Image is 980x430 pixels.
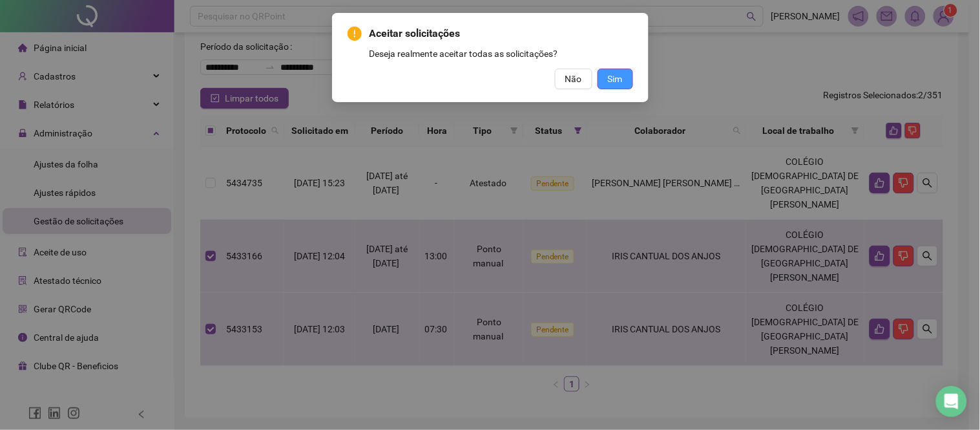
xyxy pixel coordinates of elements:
[936,386,967,417] div: Open Intercom Messenger
[565,72,582,86] span: Não
[555,69,592,89] button: Não
[608,72,623,86] span: Sim
[370,47,633,61] div: Deseja realmente aceitar todas as solicitações?
[370,26,633,41] span: Aceitar solicitações
[348,27,362,41] span: exclamation-circle
[598,69,633,89] button: Sim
